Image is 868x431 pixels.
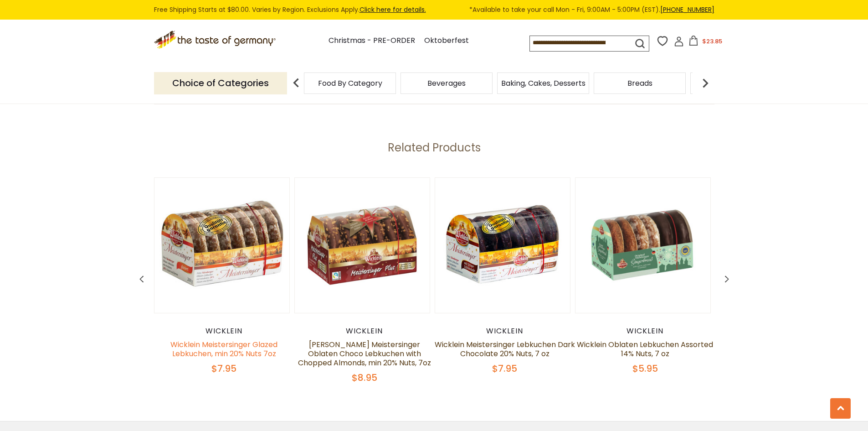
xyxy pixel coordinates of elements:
[627,80,652,87] a: Breads
[360,5,426,14] a: Click here for details.
[696,74,714,92] img: next arrow
[435,178,570,313] img: Wicklein Meistersinger Lebkuchen Dark Chocolate 20% Nuts, 7 oz
[294,327,435,336] div: Wicklein
[469,5,714,15] span: *Available to take your call Mon - Fri, 9:00AM - 5:00PM (EST).
[154,72,287,94] p: Choice of Categories
[501,80,586,87] a: Baking, Cakes, Desserts
[211,362,236,375] span: $7.95
[492,362,517,375] span: $7.95
[170,339,277,359] a: Wicklein Meistersinger Glazed Lebkuchen, min 20% Nuts 7oz
[295,178,430,313] img: Wicklein Meistesinger Oblaten Choco Lebkuchen Chopped Almonds 20% nuts
[329,35,415,47] a: Christmas - PRE-ORDER
[318,80,382,87] a: Food By Category
[154,327,294,336] div: Wicklein
[686,36,724,49] button: $23.85
[427,80,466,87] a: Beverages
[577,339,713,359] a: Wicklein Oblaten Lebkuchen Assorted 14% Nuts, 7 oz
[352,371,377,384] span: $8.95
[154,141,714,155] h3: Related Products
[575,327,715,336] div: Wicklein
[702,37,722,46] span: $23.85
[154,5,714,15] div: Free Shipping Starts at $80.00. Varies by Region. Exclusions Apply.
[424,35,469,47] a: Oktoberfest
[660,5,714,14] a: [PHONE_NUMBER]
[632,362,658,375] span: $5.95
[435,327,575,336] div: Wicklein
[435,339,575,359] a: Wicklein Meistersinger Lebkuchen Dark Chocolate 20% Nuts, 7 oz
[575,178,710,313] img: Wicklein Oblaten Lebkuchen Assorted
[298,339,431,368] a: [PERSON_NAME] Meistersinger Oblaten Choco Lebkuchen with Chopped Almonds, min 20% Nuts, 7oz
[154,178,289,313] img: Wicklein Meistersinger Glazed Lebkuchen, min 20% Nuts 7oz
[287,74,305,92] img: previous arrow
